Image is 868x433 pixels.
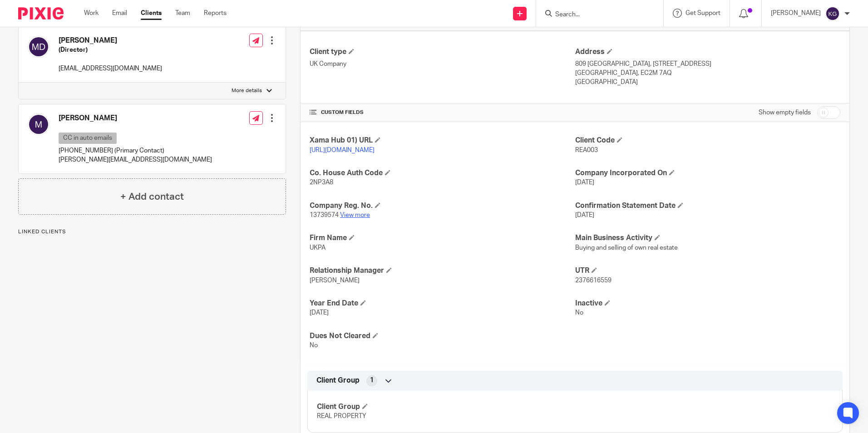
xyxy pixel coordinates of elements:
[575,78,840,87] p: [GEOGRAPHIC_DATA]
[175,9,190,18] a: Team
[18,228,286,236] p: Linked clients
[575,179,594,186] span: [DATE]
[575,277,612,284] span: 2376616559
[575,147,598,153] span: REA003
[771,9,821,18] p: [PERSON_NAME]
[310,299,575,308] h4: Year End Date
[141,9,162,18] a: Clients
[59,45,162,54] h5: (Director)
[575,136,840,145] h4: Client Code
[575,299,840,308] h4: Inactive
[575,212,594,218] span: [DATE]
[59,36,162,45] h4: [PERSON_NAME]
[310,201,575,211] h4: Company Reg. No.
[112,9,127,18] a: Email
[18,7,64,20] img: Pixie
[310,342,318,349] span: No
[120,190,184,204] h4: + Add contact
[204,9,227,18] a: Reports
[59,64,162,73] p: [EMAIL_ADDRESS][DOMAIN_NAME]
[554,11,636,19] input: Search
[310,310,329,316] span: [DATE]
[310,168,575,178] h4: Co. House Auth Code
[310,212,339,218] span: 13739574
[686,10,720,16] span: Get Support
[59,133,117,144] p: CC in auto emails
[84,9,99,18] a: Work
[310,47,575,57] h4: Client type
[316,376,360,385] span: Client Group
[310,147,375,153] a: [URL][DOMAIN_NAME]
[310,136,575,145] h4: Xama Hub 01) URL
[575,69,840,78] p: [GEOGRAPHIC_DATA], EC2M 7AQ
[340,212,370,218] a: View more
[370,376,374,385] span: 1
[59,146,212,155] p: [PHONE_NUMBER] (Primary Contact)
[575,233,840,243] h4: Main Business Activity
[575,310,583,316] span: No
[59,155,212,164] p: [PERSON_NAME][EMAIL_ADDRESS][DOMAIN_NAME]
[310,109,575,116] h4: CUSTOM FIELDS
[59,113,212,123] h4: [PERSON_NAME]
[310,245,325,251] span: UKPA
[310,266,575,276] h4: Relationship Manager
[759,108,811,117] label: Show empty fields
[825,6,840,21] img: svg%3E
[575,266,840,276] h4: UTR
[28,113,49,135] img: svg%3E
[575,47,840,57] h4: Address
[310,277,360,284] span: [PERSON_NAME]
[310,59,575,69] p: UK Company
[575,245,678,251] span: Buying and selling of own real estate
[232,87,262,94] p: More details
[575,201,840,211] h4: Confirmation Statement Date
[310,331,575,341] h4: Dues Not Cleared
[317,402,575,412] h4: Client Group
[575,59,840,69] p: 809 [GEOGRAPHIC_DATA], [STREET_ADDRESS]
[310,179,333,186] span: 2NP3A8
[28,36,49,58] img: svg%3E
[575,168,840,178] h4: Company Incorporated On
[310,233,575,243] h4: Firm Name
[317,413,366,419] span: REAL PROPERTY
